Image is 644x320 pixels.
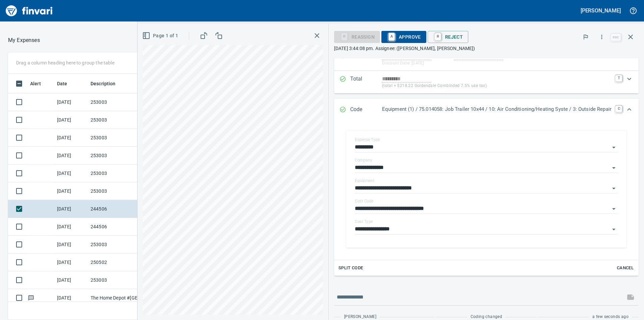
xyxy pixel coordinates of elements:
nav: breadcrumb [8,36,40,44]
button: Open [609,204,619,214]
p: Total [350,75,382,89]
p: My Expenses [8,36,40,44]
h5: [PERSON_NAME] [581,7,621,14]
button: Split Code [337,263,365,273]
td: 253003 [88,271,148,289]
span: Close invoice [609,29,639,45]
td: [DATE] [54,289,88,307]
td: 253003 [88,129,148,147]
td: 253003 [88,182,148,200]
label: Expense Type [355,138,380,142]
td: 253003 [88,147,148,165]
span: Split Code [338,264,363,272]
button: Open [609,143,619,152]
td: [DATE] [54,165,88,182]
p: Equipment (1) / 75.014058: Job Trailer 10x44 / 10: Air Conditioning/Heating Syste / 3: Outside Re... [382,105,611,113]
span: Alert [30,80,50,88]
a: T [615,75,622,82]
td: 253003 [88,93,148,111]
label: Company [355,158,372,162]
button: Open [609,163,619,173]
td: 244506 [88,200,148,218]
a: A [388,33,395,40]
td: 253003 [88,111,148,129]
span: Description [91,80,124,88]
td: The Home Depot #[GEOGRAPHIC_DATA] [88,289,148,307]
span: Date [57,80,67,88]
button: RReject [428,31,468,43]
span: Cancel [616,264,634,272]
span: Page 1 of 1 [144,32,178,40]
p: Code [350,105,382,114]
div: Expand [334,71,639,93]
span: Alert [30,80,41,88]
a: R [435,33,441,40]
button: Cancel [614,263,636,273]
td: [DATE] [54,93,88,111]
button: Page 1 of 1 [141,30,181,42]
label: Cost Code [355,199,373,203]
a: C [615,105,622,112]
td: 244506 [88,218,148,236]
p: Drag a column heading here to group the table [16,59,114,66]
td: 250502 [88,254,148,271]
button: Open [609,225,619,234]
span: This records your message into the invoice and notifies anyone mentioned [623,289,639,305]
button: Open [609,184,619,193]
td: [DATE] [54,254,88,271]
button: More [594,30,609,44]
button: Flag [578,30,593,44]
a: esc [611,34,621,41]
p: (total + $218.22 Goldendale Combinded 7.5% use tax) [382,83,611,89]
button: AApprove [381,31,426,43]
div: Expand [334,121,639,276]
td: [DATE] [54,271,88,289]
td: [DATE] [54,129,88,147]
label: Cost Type [355,220,373,224]
td: [DATE] [54,236,88,254]
span: Has messages [28,295,35,300]
span: Reject [433,31,463,43]
td: [DATE] [54,111,88,129]
button: [PERSON_NAME] [579,5,623,16]
p: [DATE] 3:44:08 pm. Assignee: ([PERSON_NAME], [PERSON_NAME]) [334,45,639,52]
label: Equipment [355,179,374,183]
span: Description [91,80,116,88]
td: [DATE] [54,218,88,236]
td: 253003 [88,165,148,182]
td: [DATE] [54,182,88,200]
span: Date [57,80,76,88]
img: Finvari [4,3,54,19]
span: Approve [387,31,421,43]
td: [DATE] [54,200,88,218]
td: [DATE] [54,147,88,165]
td: 253003 [88,236,148,254]
div: Reassign [334,34,380,39]
div: Expand [334,99,639,121]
